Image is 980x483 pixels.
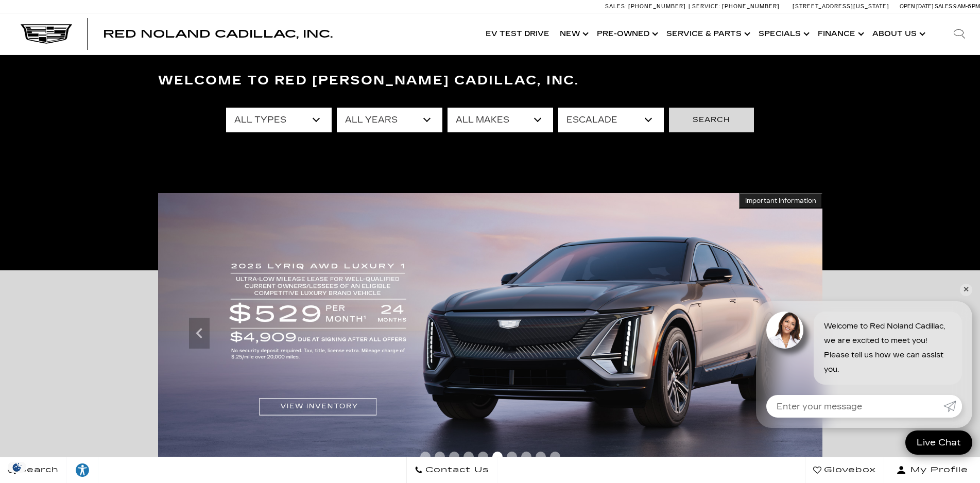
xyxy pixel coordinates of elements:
span: [PHONE_NUMBER] [628,3,686,10]
a: Glovebox [805,457,884,483]
span: Service: [692,3,720,10]
a: Service & Parts [661,13,753,55]
span: Sales: [935,3,953,10]
button: Open user profile menu [884,457,980,483]
a: EV Test Drive [480,13,555,55]
span: Go to slide 3 [449,452,459,462]
input: Enter your message [766,395,943,418]
img: 2025 LYRIQ AWD LUXURY 1. Ultra-low milege lease for well-qualified current owners/lessees of an e... [158,193,822,474]
a: [STREET_ADDRESS][US_STATE] [793,3,889,10]
a: Service: [PHONE_NUMBER] [689,4,782,9]
span: Glovebox [821,463,876,477]
span: Search [16,463,59,477]
span: Go to slide 4 [463,452,474,462]
div: Welcome to Red Noland Cadillac, we are excited to meet you! Please tell us how we can assist you. [814,312,962,385]
a: Red Noland Cadillac, Inc. [103,29,333,39]
span: My Profile [906,463,968,477]
span: [PHONE_NUMBER] [722,3,780,10]
div: Previous [189,318,210,349]
span: Go to slide 10 [550,452,560,462]
a: Sales: [PHONE_NUMBER] [605,4,689,9]
span: Go to slide 8 [521,452,531,462]
span: Contact Us [423,463,489,477]
span: 9 AM-6 PM [953,3,980,10]
a: About Us [867,13,929,55]
span: Go to slide 6 [492,452,503,462]
select: Filter by year [337,108,442,132]
span: Go to slide 9 [536,452,546,462]
a: Specials [753,13,813,55]
span: Go to slide 1 [420,452,431,462]
img: Opt-Out Icon [5,462,29,473]
span: Live Chat [912,437,966,449]
a: Submit [943,395,962,418]
span: Red Noland Cadillac, Inc. [103,28,333,40]
select: Filter by make [448,108,553,132]
span: Open [DATE] [900,3,934,10]
select: Filter by model [558,108,664,132]
img: Cadillac Dark Logo with Cadillac White Text [21,24,72,44]
a: Finance [813,13,867,55]
span: Sales: [605,3,627,10]
span: Important Information [745,197,816,205]
section: Click to Open Cookie Consent Modal [5,462,29,473]
span: Go to slide 5 [478,452,488,462]
img: Agent profile photo [766,312,803,349]
a: New [555,13,592,55]
a: Contact Us [406,457,497,483]
h3: Welcome to Red [PERSON_NAME] Cadillac, Inc. [158,71,822,91]
span: Go to slide 7 [507,452,517,462]
span: Go to slide 2 [435,452,445,462]
div: Explore your accessibility options [67,462,98,478]
a: Pre-Owned [592,13,661,55]
a: Explore your accessibility options [67,457,98,483]
select: Filter by type [226,108,332,132]
button: Important Information [739,193,822,209]
a: Live Chat [905,430,972,455]
button: Search [669,108,754,132]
